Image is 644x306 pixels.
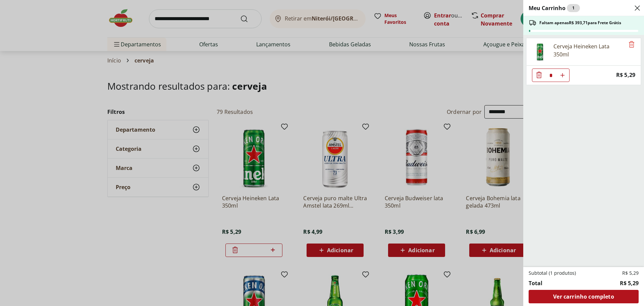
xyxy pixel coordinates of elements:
[628,41,636,49] button: Remove
[546,69,556,82] input: Quantidade Atual
[529,4,580,12] h2: Meu Carrinho
[616,71,635,80] span: R$ 5,29
[532,69,546,82] button: Diminuir Quantidade
[531,42,549,61] img: Cerveja Heineken Lata 350ml
[556,69,569,82] button: Aumentar Quantidade
[529,279,542,287] span: Total
[529,270,576,276] span: Subtotal (1 produtos)
[539,20,621,26] span: Faltam apenas R$ 393,71 para Frete Grátis
[529,290,639,303] a: Ver carrinho completo
[553,42,625,58] div: Cerveja Heineken Lata 350ml
[620,279,639,287] span: R$ 5,29
[567,4,580,12] div: 1
[553,294,614,299] span: Ver carrinho completo
[622,270,639,276] span: R$ 5,29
